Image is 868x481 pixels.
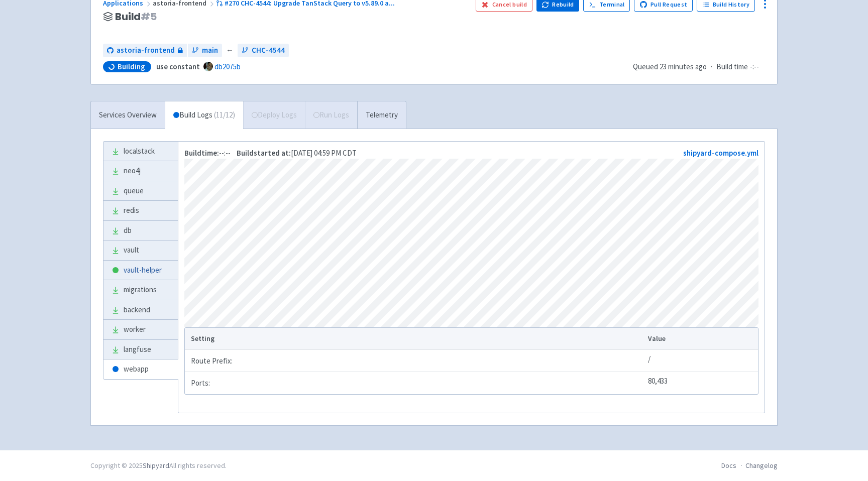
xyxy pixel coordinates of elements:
th: Setting [185,328,645,350]
span: -:-- [750,61,759,73]
strong: use constant [156,62,200,71]
strong: Build started at: [237,148,291,158]
div: Copyright © 2025 All rights reserved. [90,460,227,471]
a: CHC-4544 [238,44,289,57]
a: queue [103,181,178,201]
a: vault [103,240,178,260]
a: db2075b [214,62,241,71]
span: --:-- [184,148,231,158]
span: Queued [633,62,707,71]
span: CHC-4544 [252,45,285,56]
a: webapp [103,359,178,379]
a: shipyard-compose.yml [683,148,758,158]
td: Ports: [185,372,645,394]
a: worker [103,320,178,339]
a: Docs [721,461,736,470]
a: Changelog [745,461,778,470]
div: · [633,61,765,73]
span: # 5 [141,10,157,24]
strong: Build time: [184,148,219,158]
a: neo4j [103,161,178,181]
a: migrations [103,280,178,300]
a: Telemetry [357,101,406,129]
a: Shipyard [143,461,169,470]
td: 80,433 [645,372,758,394]
span: Build [115,11,157,23]
a: redis [103,201,178,220]
td: / [645,350,758,372]
a: backend [103,300,178,320]
a: Services Overview [91,101,165,129]
span: [DATE] 04:59 PM CDT [237,148,357,158]
span: ← [226,45,234,56]
th: Value [645,328,758,350]
a: astoria-frontend [103,44,187,57]
a: Build Logs (11/12) [165,101,243,129]
a: vault-helper [103,261,178,280]
span: Building [118,62,145,72]
a: langfuse [103,340,178,359]
a: localstack [103,142,178,161]
time: 23 minutes ago [660,62,707,71]
a: main [188,44,222,57]
span: Build time [716,61,748,73]
td: Route Prefix: [185,350,645,372]
span: ( 11 / 12 ) [214,109,235,121]
span: main [202,45,218,56]
a: db [103,221,178,240]
span: astoria-frontend [117,45,175,56]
